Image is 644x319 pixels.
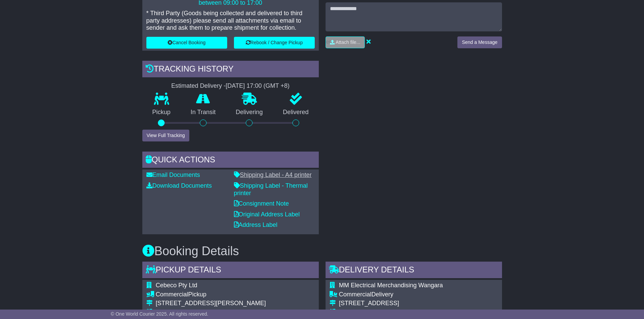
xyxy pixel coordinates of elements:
h3: Booking Details [142,244,502,258]
a: Download Documents [146,182,212,189]
div: Delivery Details [326,262,502,280]
button: Rebook / Change Pickup [234,37,315,49]
span: Commercial [156,291,188,298]
a: Address Label [234,221,278,228]
button: View Full Tracking [142,130,189,141]
div: Delivery [339,291,443,298]
div: Tracking history [142,61,319,79]
div: Pickup [156,291,309,298]
span: © One World Courier 2025. All rights reserved. [111,311,209,317]
a: Shipping Label - A4 printer [234,171,312,178]
span: Cebeco Pty Ltd [156,282,197,289]
div: [STREET_ADDRESS] [339,300,443,307]
div: Quick Actions [142,152,319,170]
p: Delivered [273,109,319,116]
a: Shipping Label - Thermal printer [234,182,308,196]
div: WANGARA, [GEOGRAPHIC_DATA] [339,309,443,316]
p: In Transit [181,109,226,116]
div: Estimated Delivery - [142,82,319,90]
p: Delivering [226,109,273,116]
div: [GEOGRAPHIC_DATA], [GEOGRAPHIC_DATA] [156,309,309,316]
a: Consignment Note [234,200,289,207]
span: Commercial [339,291,372,298]
a: Original Address Label [234,211,300,218]
span: MM Electrical Merchandising Wangara [339,282,443,289]
button: Cancel Booking [146,37,227,49]
div: [STREET_ADDRESS][PERSON_NAME] [156,300,309,307]
p: Pickup [142,109,181,116]
div: [DATE] 17:00 (GMT +8) [226,82,290,90]
div: Pickup Details [142,262,319,280]
p: * Third Party (Goods being collected and delivered to third party addresses) please send all atta... [146,10,315,32]
button: Send a Message [457,36,502,48]
a: Email Documents [146,171,200,178]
